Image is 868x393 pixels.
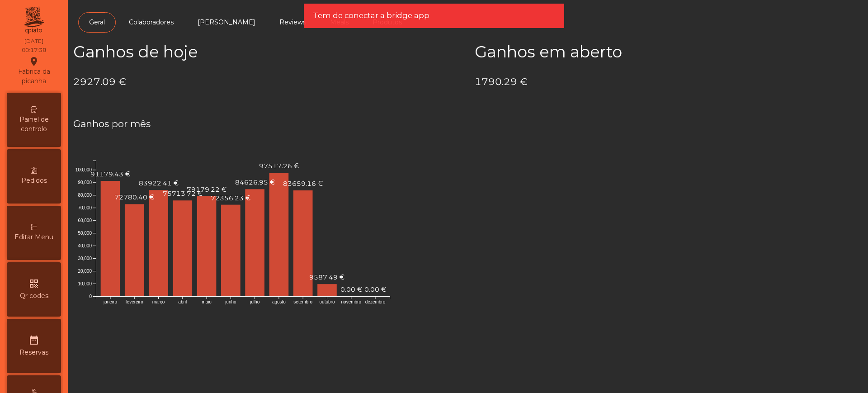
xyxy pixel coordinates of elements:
[78,218,92,223] text: 60,000
[9,115,59,134] span: Painel de controlo
[23,5,45,36] img: qpiato
[28,56,39,67] i: location_on
[78,180,92,185] text: 90,000
[283,180,323,188] text: 83659.16 €
[293,299,312,304] text: setembro
[126,299,143,304] text: fevereiro
[340,285,362,294] text: 0.00 €
[78,12,116,33] a: Geral
[139,179,179,187] text: 83922.41 €
[187,12,266,33] a: [PERSON_NAME]
[313,10,429,21] span: Tem de conectar a bridge app
[78,281,92,286] text: 10,000
[78,205,92,210] text: 70,000
[89,294,92,299] text: 0
[250,299,260,304] text: julho
[118,12,184,33] a: Colaboradores
[78,193,92,198] text: 80,000
[211,194,250,202] text: 72356.23 €
[7,56,61,86] div: Fabrica da picanha
[235,178,275,186] text: 84626.95 €
[365,299,386,304] text: dezembro
[364,285,386,294] text: 0.00 €
[22,46,46,54] div: 00:17:38
[225,299,236,304] text: junho
[90,170,130,178] text: 91179.43 €
[475,75,863,89] h4: 1790.29 €
[269,12,317,33] a: Reviews
[178,299,187,304] text: abril
[28,278,39,289] i: qr_code
[341,299,362,304] text: novembro
[73,43,461,62] h2: Ganhos de hoje
[202,299,212,304] text: maio
[75,167,92,172] text: 100,000
[163,189,203,198] text: 75713.72 €
[24,37,43,45] div: [DATE]
[114,193,154,201] text: 72780.40 €
[19,348,48,357] span: Reservas
[187,185,226,193] text: 79179.22 €
[73,117,863,131] h4: Ganhos por mês
[20,291,48,301] span: Qr codes
[272,299,286,304] text: agosto
[21,176,47,185] span: Pedidos
[78,256,92,261] text: 30,000
[309,273,344,281] text: 9587.49 €
[320,299,335,304] text: outubro
[152,299,165,304] text: março
[259,162,299,170] text: 97517.26 €
[78,243,92,248] text: 40,000
[73,75,461,89] h4: 2927.09 €
[78,231,92,236] text: 50,000
[78,269,92,274] text: 20,000
[14,232,53,242] span: Editar Menu
[103,299,117,304] text: janeiro
[475,43,863,62] h2: Ganhos em aberto
[28,335,39,346] i: date_range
